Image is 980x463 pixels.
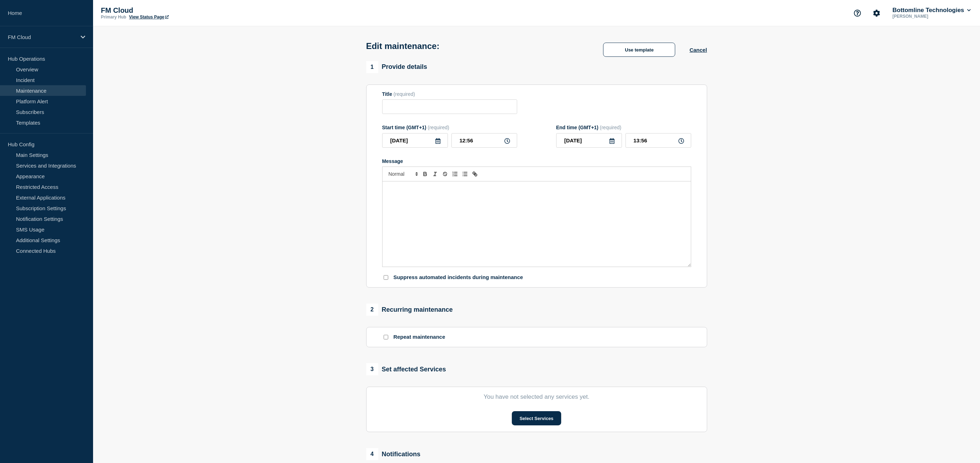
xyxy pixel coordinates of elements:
[460,170,470,178] button: Toggle bulleted list
[366,304,378,316] span: 2
[382,99,517,114] input: Title
[891,7,972,14] button: Bottomline Technologies
[383,181,691,267] div: Message
[101,6,243,15] p: FM Cloud
[600,125,622,130] span: (required)
[366,363,378,375] span: 3
[382,158,691,164] div: Message
[382,393,691,401] p: You have not selected any services yet.
[556,133,622,148] input: YYYY-MM-DD
[101,15,126,20] p: Primary Hub
[382,91,517,97] div: Title
[450,170,460,178] button: Toggle ordered list
[366,41,440,51] h1: Edit maintenance:
[470,170,480,178] button: Toggle link
[384,275,388,280] input: Suppress automated incidents during maintenance
[8,34,76,40] p: FM Cloud
[603,43,675,57] button: Use template
[869,6,884,21] button: Account settings
[428,125,449,130] span: (required)
[382,133,448,148] input: YYYY-MM-DD
[366,61,378,73] span: 1
[420,170,430,178] button: Toggle bold text
[129,15,168,20] a: View Status Page
[394,91,415,97] span: (required)
[430,170,440,178] button: Toggle italic text
[382,125,517,130] div: Start time (GMT+1)
[556,125,691,130] div: End time (GMT+1)
[385,170,420,178] span: Font size
[512,411,561,425] button: Select Services
[440,170,450,178] button: Toggle strikethrough text
[850,6,865,21] button: Support
[626,133,691,148] input: HH:MM
[384,335,388,339] input: Repeat maintenance
[366,363,446,375] div: Set affected Services
[366,448,421,460] div: Notifications
[394,274,523,281] p: Suppress automated incidents during maintenance
[689,47,707,53] button: Cancel
[366,304,453,316] div: Recurring maintenance
[451,133,517,148] input: HH:MM
[366,61,427,73] div: Provide details
[366,448,378,460] span: 4
[394,334,445,341] p: Repeat maintenance
[891,14,965,19] p: [PERSON_NAME]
